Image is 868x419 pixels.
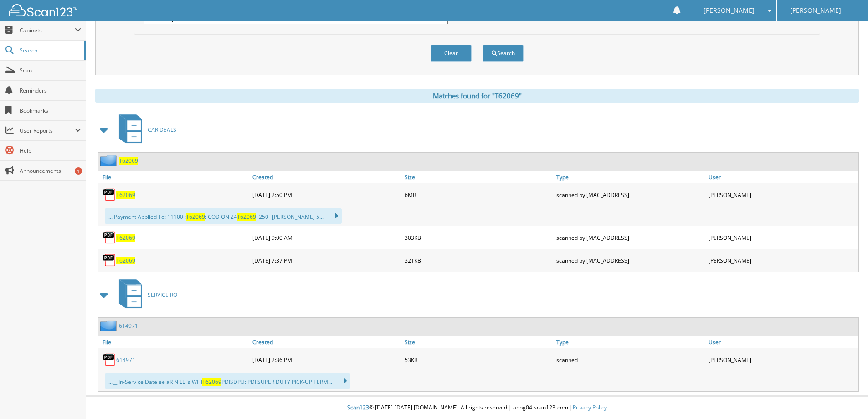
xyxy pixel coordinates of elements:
[95,89,859,103] div: Matches found for "T62069"
[250,351,402,369] div: [DATE] 2:36 PM
[86,397,868,419] div: © [DATE]-[DATE] [DOMAIN_NAME]. All rights reserved | appg04-scan123-com |
[706,336,858,348] a: User
[100,155,119,166] img: folder2.png
[347,403,369,411] span: Scan123
[202,378,221,386] span: T62069
[103,188,116,202] img: PDF.png
[116,191,135,199] a: T62069
[20,26,75,34] span: Cabinets
[706,171,858,183] a: User
[573,403,607,411] a: Privacy Policy
[116,356,135,364] a: 614971
[113,277,177,313] a: SERVICE RO
[105,373,350,389] div: ...__ In-Service Date ee aR N LL is WHI PDISDPU: PDI SUPER DUTY PICK-UP TERM...
[148,291,177,299] span: SERVICE RO
[20,47,80,54] span: Search
[554,228,706,247] div: scanned by [MAC_ADDRESS]
[402,186,555,204] div: 6MB
[20,127,75,134] span: User Reports
[9,4,77,16] img: scan123-logo-white.svg
[554,351,706,369] div: scanned
[20,67,81,74] span: Scan
[116,234,135,242] a: T62069
[186,213,205,221] span: T62069
[706,251,858,269] div: [PERSON_NAME]
[706,186,858,204] div: [PERSON_NAME]
[250,186,402,204] div: [DATE] 2:50 PM
[554,186,706,204] div: scanned by [MAC_ADDRESS]
[554,336,706,348] a: Type
[706,351,858,369] div: [PERSON_NAME]
[250,228,402,247] div: [DATE] 9:00 AM
[250,251,402,269] div: [DATE] 7:37 PM
[100,320,119,331] img: folder2.png
[98,171,250,183] a: File
[20,87,81,94] span: Reminders
[483,45,524,62] button: Search
[431,45,472,62] button: Clear
[704,8,755,13] span: [PERSON_NAME]
[103,253,116,267] img: PDF.png
[402,351,555,369] div: 53KB
[402,171,555,183] a: Size
[103,231,116,244] img: PDF.png
[148,126,176,134] span: CAR DEALS
[20,107,81,114] span: Bookmarks
[113,112,176,148] a: CAR DEALS
[402,336,555,348] a: Size
[706,228,858,247] div: [PERSON_NAME]
[119,322,138,330] a: 614971
[98,336,250,348] a: File
[402,228,555,247] div: 303KB
[20,147,81,155] span: Help
[237,213,256,221] span: T62069
[20,167,81,175] span: Announcements
[116,257,135,264] a: T62069
[250,171,402,183] a: Created
[119,157,138,165] a: T62069
[554,171,706,183] a: Type
[103,353,116,367] img: PDF.png
[75,167,82,175] div: 1
[554,251,706,269] div: scanned by [MAC_ADDRESS]
[790,8,841,13] span: [PERSON_NAME]
[402,251,555,269] div: 321KB
[105,208,342,224] div: ... Payment Applied To: 11100 : : COD ON 24 F250--[PERSON_NAME] 5...
[250,336,402,348] a: Created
